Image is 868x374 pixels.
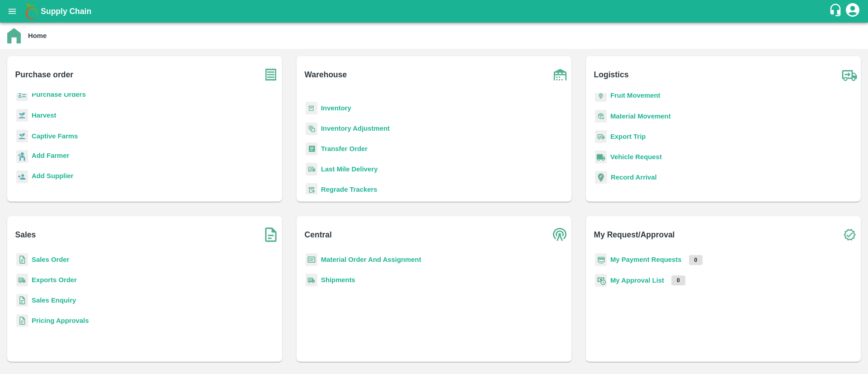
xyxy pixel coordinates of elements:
[306,274,317,287] img: shipments
[595,151,607,164] img: vehicle
[671,275,685,285] p: 0
[41,7,91,16] b: Supply Chain
[259,63,282,86] img: purchase
[595,109,607,123] img: material
[16,109,28,122] img: harvest
[32,152,69,159] b: Add Farmer
[15,68,73,81] b: Purchase order
[595,253,607,266] img: payment
[32,317,89,324] a: Pricing Approvals
[32,297,76,304] a: Sales Enquiry
[41,5,829,18] a: Supply Chain
[610,153,662,161] a: Vehicle Request
[829,3,844,19] div: customer-support
[16,170,28,184] img: supplier
[306,253,317,266] img: centralMaterial
[32,256,69,263] a: Sales Order
[306,163,317,176] img: delivery
[7,28,21,43] img: home
[321,276,355,284] a: Shipments
[28,32,47,39] b: Home
[16,129,28,143] img: harvest
[549,63,571,86] img: warehouse
[595,130,607,143] img: delivery
[594,228,675,241] b: My Request/Approval
[844,2,861,21] div: account of current user
[32,112,56,119] a: Harvest
[23,2,41,20] img: logo
[838,223,861,246] img: check
[549,223,571,246] img: central
[2,1,23,22] button: open drawer
[16,294,28,307] img: sales
[610,92,660,99] a: Fruit Movement
[305,68,347,81] b: Warehouse
[32,172,73,180] b: Add Supplier
[321,104,351,112] a: Inventory
[259,223,282,246] img: soSales
[15,228,36,241] b: Sales
[306,142,317,156] img: whTransfer
[321,125,390,132] a: Inventory Adjustment
[32,276,77,284] a: Exports Order
[321,166,377,173] a: Last Mile Delivery
[610,113,671,120] a: Material Movement
[16,253,28,266] img: sales
[16,274,28,287] img: shipments
[321,186,377,193] a: Regrade Trackers
[595,274,607,287] img: approval
[321,145,368,152] a: Transfer Order
[16,314,28,327] img: sales
[610,256,682,263] a: My Payment Requests
[689,255,703,265] p: 0
[16,88,28,101] img: reciept
[16,150,28,163] img: farmer
[32,133,78,140] a: Captive Farms
[595,89,607,102] img: fruit
[611,174,657,181] a: Record Arrival
[305,228,332,241] b: Central
[838,63,861,86] img: truck
[32,171,73,183] a: Add Supplier
[610,277,664,284] a: My Approval List
[321,256,421,263] a: Material Order And Assignment
[610,133,646,140] a: Export Trip
[306,183,317,196] img: whTracker
[595,171,607,184] img: recordArrival
[32,91,86,98] a: Purchase Orders
[306,122,317,135] img: inventory
[32,151,69,163] a: Add Farmer
[306,102,317,115] img: whInventory
[594,68,629,81] b: Logistics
